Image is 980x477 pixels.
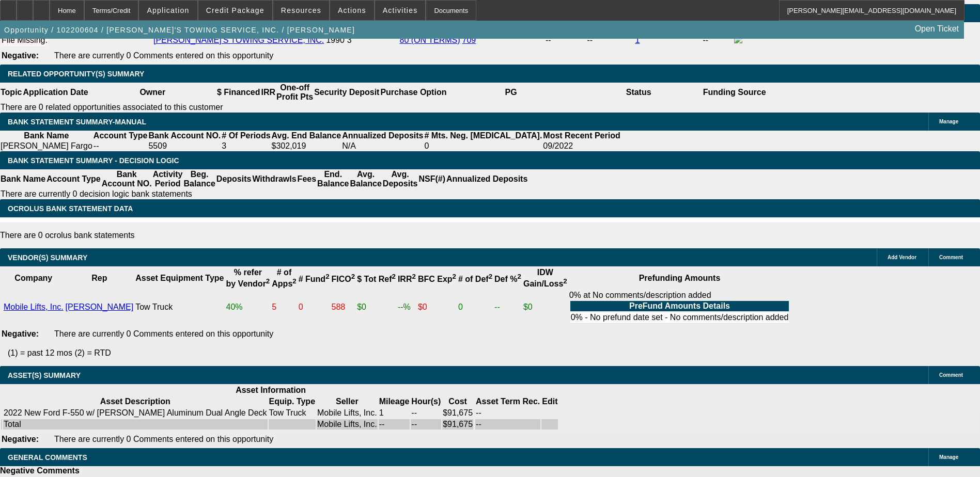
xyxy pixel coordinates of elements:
[418,169,446,189] th: NSF(#)
[587,36,633,45] div: --
[54,329,273,338] span: There are currently 0 Comments entered on this opportunity
[411,397,441,406] b: Hour(s)
[475,396,540,407] th: Asset Term Recommendation
[183,169,215,189] th: Beg. Balance
[379,397,410,406] b: Mileage
[734,35,742,43] img: facebook-icon.png
[317,419,378,430] td: Mobile Lifts, Inc.
[66,303,134,311] a: [PERSON_NAME]
[446,169,528,189] th: Annualized Deposits
[332,275,355,283] b: FICO
[198,1,272,20] button: Credit Package
[281,6,321,14] span: Resources
[383,6,418,14] span: Activities
[298,290,330,324] td: 0
[424,141,542,151] td: 0
[8,118,146,126] span: BANK STATEMENT SUMMARY-MANUAL
[4,420,267,429] div: Total
[276,83,314,102] th: One-off Profit Pts
[442,419,473,430] td: $91,675
[260,83,276,102] th: IRR
[269,396,316,407] th: Equip. Type
[152,169,183,189] th: Activity Period
[8,70,144,78] span: RELATED OPPORTUNITY(S) SUMMARY
[939,372,963,378] span: Comment
[135,274,224,282] b: Asset Equipment Type
[462,36,476,44] a: 709
[271,141,342,151] td: $302,019
[639,274,721,282] b: Prefunding Amounts
[236,386,306,394] b: Asset Information
[206,6,265,14] span: Credit Package
[252,169,297,189] th: Withdrawls
[542,131,620,141] th: Most Recent Period
[54,51,273,60] span: There are currently 0 Comments entered on this opportunity
[458,275,492,283] b: # of Def
[418,275,456,283] b: BFC Exp
[135,290,224,324] td: Tow Truck
[148,141,221,151] td: 5509
[375,1,426,20] button: Activities
[89,83,216,102] th: Owner
[226,268,270,288] b: % refer by Vendor
[542,141,620,151] td: 09/2022
[349,169,382,189] th: Avg. Balance
[475,408,540,418] td: --
[523,290,568,324] td: $0
[569,291,790,324] div: 0% at No comments/description added
[888,255,916,260] span: Add Vendor
[442,408,473,418] td: $91,675
[400,36,460,44] a: 80 (ON TERMS)
[563,277,567,285] sup: 2
[139,1,197,20] button: Application
[392,273,395,280] sup: 2
[382,169,418,189] th: Avg. Deposits
[93,131,148,141] th: Account Type
[269,408,316,418] td: Tow Truck
[148,131,221,141] th: Bank Account NO.
[100,397,170,406] b: Asset Description
[299,275,330,283] b: # Fund
[397,290,416,324] td: --%
[8,371,81,379] span: ASSET(S) SUMMARY
[475,419,540,430] td: --
[4,408,267,418] div: 2022 New Ford F-550 w/ [PERSON_NAME] Aluminum Dual Angle Deck
[380,83,447,102] th: Purchase Option
[216,83,261,102] th: $ Financed
[494,275,521,283] b: Def %
[147,6,189,14] span: Application
[331,290,356,324] td: 588
[8,156,179,165] span: Bank Statement Summary - Decision Logic
[453,273,456,280] sup: 2
[398,275,416,283] b: IRR
[8,348,980,358] p: (1) = past 12 mos (2) = RTD
[379,419,410,430] td: --
[523,268,567,288] b: IDW Gain/Loss
[546,36,585,45] div: --
[939,119,958,124] span: Manage
[703,35,733,46] td: --
[54,435,273,443] span: There are currently 0 Comments entered on this opportunity
[489,273,492,280] sup: 2
[476,397,540,406] b: Asset Term Rec.
[336,397,359,406] b: Seller
[2,435,39,443] b: Negative:
[317,169,349,189] th: End. Balance
[341,141,424,151] td: N/A
[379,408,410,418] td: 1
[93,141,148,151] td: --
[635,36,640,44] a: 1
[8,204,133,213] span: OCROLUS BANK STATEMENT DATA
[2,51,39,60] b: Negative:
[273,1,329,20] button: Resources
[541,396,558,407] th: Edit
[338,6,366,14] span: Actions
[14,274,52,282] b: Company
[91,274,107,282] b: Rep
[575,83,703,102] th: Status
[356,290,396,324] td: $0
[4,303,64,311] a: Mobile Lifts, Inc.
[570,312,789,323] td: 0% - No prefund date set - No comments/description added
[266,277,270,285] sup: 2
[412,273,415,280] sup: 2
